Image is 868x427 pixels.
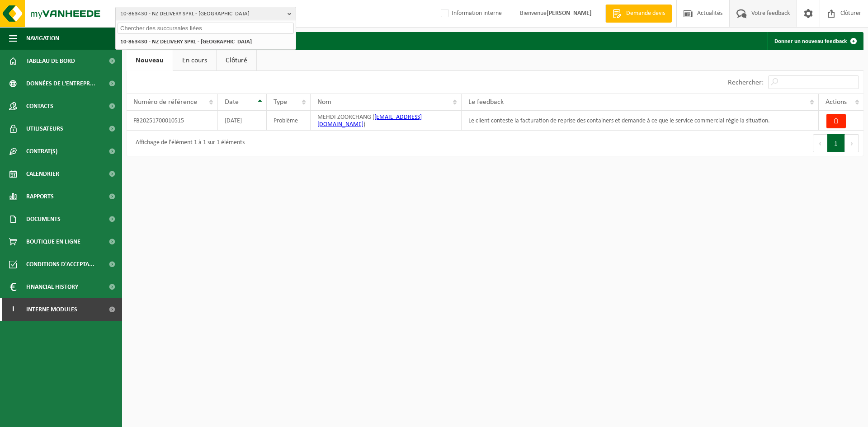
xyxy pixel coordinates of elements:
div: Affichage de l'élément 1 à 1 sur 1 éléments [131,135,245,151]
span: Données de l'entrepr... [26,72,95,95]
strong: 10-863430 - NZ DELIVERY SPRL - [GEOGRAPHIC_DATA] [120,39,252,45]
a: En cours [173,50,216,71]
label: Information interne [439,7,502,20]
span: Contacts [26,95,53,117]
td: Problème [267,111,310,131]
a: Clôturé [217,50,256,71]
td: Le client conteste la facturation de reprise des containers et demande à ce que le service commer... [462,111,819,131]
a: Nouveau [127,50,173,71]
span: MEHDI ZOORCHANG ( ) [317,114,422,128]
span: Boutique en ligne [26,230,80,253]
a: Demande devis [605,5,672,23]
button: 10-863430 - NZ DELIVERY SPRL - [GEOGRAPHIC_DATA] [115,7,296,20]
span: I [9,298,17,321]
span: Actions [826,99,847,106]
span: Type [274,99,287,106]
span: Date [225,99,239,106]
button: Next [845,134,859,152]
span: Interne modules [26,298,77,321]
span: Rapports [26,185,54,208]
td: FB20251700010515 [127,111,218,131]
strong: [PERSON_NAME] [547,10,592,17]
span: 10-863430 - NZ DELIVERY SPRL - [GEOGRAPHIC_DATA] [120,7,284,21]
label: Rechercher: [728,79,764,86]
button: Previous [813,134,827,152]
span: Numéro de référence [133,99,197,106]
span: Le feedback [468,99,504,106]
span: Utilisateurs [26,117,63,140]
span: Financial History [26,276,78,298]
a: Donner un nouveau feedback [767,32,863,50]
span: Documents [26,208,61,230]
span: Demande devis [624,9,667,18]
span: Calendrier [26,163,59,185]
span: Conditions d'accepta... [26,253,94,276]
button: 1 [827,134,845,152]
span: Tableau de bord [26,50,75,72]
span: Contrat(s) [26,140,57,163]
span: Navigation [26,27,59,50]
td: [DATE] [218,111,267,131]
span: Nom [317,99,331,106]
input: Chercher des succursales liées [118,23,294,34]
a: [EMAIL_ADDRESS][DOMAIN_NAME] [317,114,422,128]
